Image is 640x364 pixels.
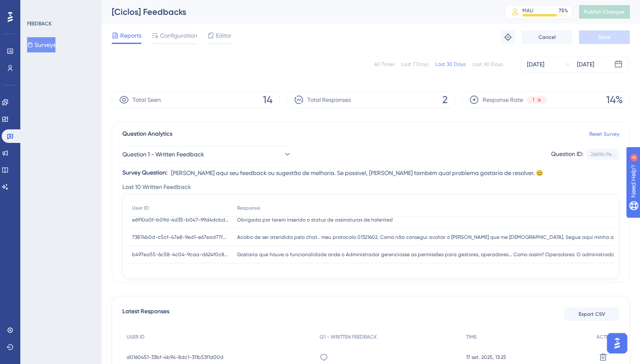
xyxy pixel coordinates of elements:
div: FEEDBACK [27,20,52,27]
a: Reset Survey [589,131,619,137]
span: USER ID [127,334,145,340]
div: 75 % [559,7,568,14]
button: Export CSV [564,307,619,321]
div: [DATE] [527,59,544,69]
span: Question 1 - Written Feedback [122,149,204,159]
span: Obrigada por terem inserido o status de assinaturas de holerites! [237,216,393,223]
div: All Times [374,61,394,68]
span: e6910a0f-b09d-4d35-b047-99d4dcbd399b [132,216,229,223]
span: 14 [263,93,273,107]
div: Question ID: [551,149,583,160]
span: Save [599,34,610,41]
span: Question Analytics [122,129,172,139]
span: 2 [442,93,448,107]
span: Total Seen [132,95,161,105]
div: Last 30 Days [435,61,466,68]
div: [Ciclos] Feedbacks [112,6,483,18]
button: Question 1 - Written Feedback [122,146,292,163]
span: Editor [216,30,232,41]
div: Last 7 Days [401,61,428,68]
span: Configuration [160,30,197,41]
span: User ID [132,205,149,211]
span: Latest Responses [122,307,169,322]
button: Save [579,30,630,44]
span: ACTION [596,334,615,340]
span: [PERSON_NAME] aqui seu feedback ou sugestão de melhoria. Se possível, [PERSON_NAME] também qual p... [171,168,543,178]
div: [DATE] [577,59,594,69]
span: Last 10 Written Feedback [122,182,191,192]
span: 14% [606,93,623,107]
button: Surveys [27,37,55,52]
span: TIME [466,334,477,340]
div: Survey Question: [122,168,168,178]
span: Export CSV [579,311,605,317]
div: 268f8c9e... [590,151,615,158]
div: MAU [522,7,533,14]
button: Cancel [521,30,572,44]
span: 17 set. 2025, 13:25 [466,354,506,361]
span: Publish Changes [584,8,625,15]
span: d0160451-33bf-4b94-8dc1-311b53f1d00d [127,354,223,361]
iframe: UserGuiding AI Assistant Launcher [604,331,630,356]
span: Total Responses [307,95,351,105]
span: Q1 - WRITTEN FEEDBACK [320,334,377,340]
span: 1 [532,96,534,103]
span: b497ea55-6c58-4c04-9caa-d624f0c82ca4 [132,251,229,258]
span: 73874b0d-c5cf-47e8-9ed1-e67ead77fc19 [132,234,229,241]
span: Need Help? [20,2,53,12]
span: Response Rate [483,95,523,105]
span: Response [237,205,260,211]
button: Publish Changes [579,5,630,19]
span: Cancel [538,34,556,41]
span: Reports [120,30,141,41]
div: 4 [59,4,61,11]
div: Last 90 Days [472,61,503,68]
